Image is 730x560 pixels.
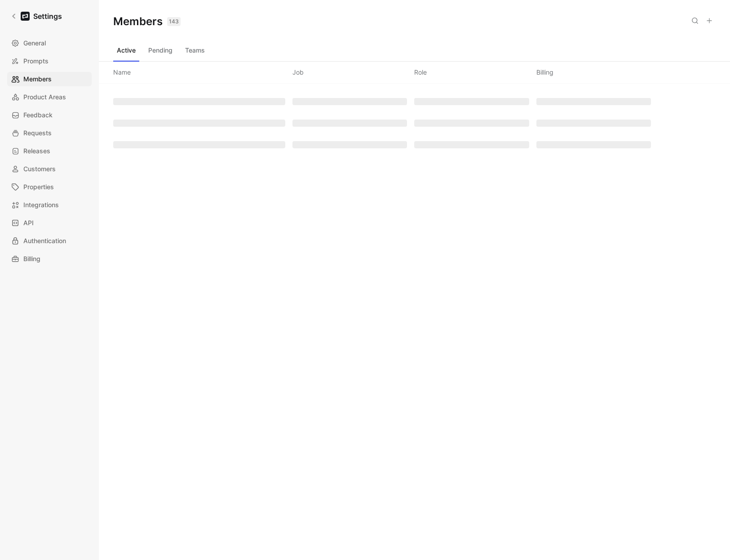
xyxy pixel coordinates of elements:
[23,110,53,120] span: Feedback
[33,11,62,22] h1: Settings
[7,54,92,68] a: Prompts
[23,236,66,246] span: Authentication
[23,56,49,67] span: Prompts
[7,162,92,176] a: Customers
[7,252,92,266] a: Billing
[167,17,181,26] div: 143
[7,126,92,140] a: Requests
[7,72,92,86] a: Members
[23,200,59,210] span: Integrations
[113,14,181,29] h1: Members
[7,216,92,230] a: API
[7,36,92,50] a: General
[414,67,427,78] div: Role
[7,108,92,122] a: Feedback
[23,182,54,192] span: Properties
[536,67,553,78] div: Billing
[23,92,66,102] span: Product Areas
[23,146,50,156] span: Releases
[7,234,92,248] a: Authentication
[181,43,208,58] button: Teams
[7,90,92,104] a: Product Areas
[7,144,92,158] a: Releases
[23,74,52,84] span: Members
[7,198,92,212] a: Integrations
[23,164,56,174] span: Customers
[23,38,46,49] span: General
[23,128,52,138] span: Requests
[113,67,131,78] div: Name
[23,253,40,264] span: Billing
[292,67,304,78] div: Job
[7,7,66,25] a: Settings
[145,43,176,58] button: Pending
[7,180,92,194] a: Properties
[23,218,34,228] span: API
[113,43,139,58] button: Active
